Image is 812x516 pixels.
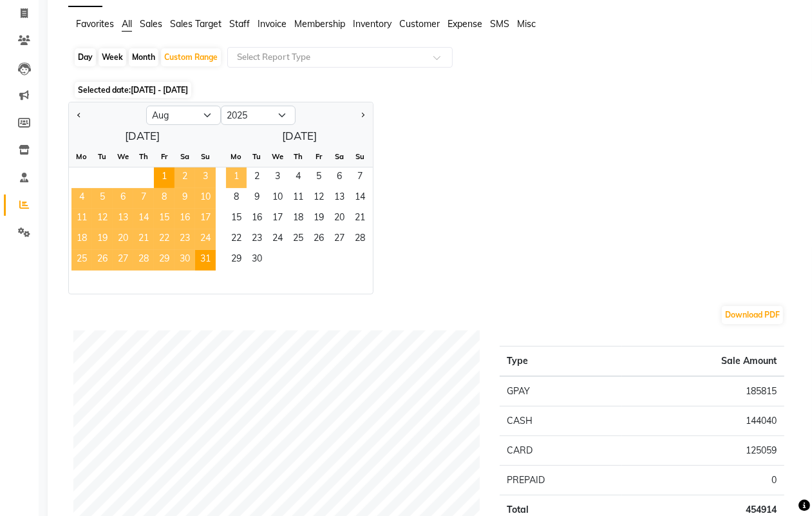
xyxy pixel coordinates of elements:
div: Thursday, September 4, 2025 [288,167,308,188]
div: Th [288,146,308,167]
span: 28 [133,250,154,271]
div: Mo [71,146,92,167]
div: Friday, August 8, 2025 [154,188,175,209]
div: Thursday, August 28, 2025 [133,250,154,271]
div: Monday, September 1, 2025 [226,167,247,188]
div: Sunday, August 31, 2025 [195,250,216,271]
td: GPAY [500,376,622,406]
div: Su [195,146,216,167]
div: Wednesday, August 27, 2025 [113,250,133,271]
div: Friday, September 12, 2025 [308,188,329,209]
span: 29 [226,250,247,271]
span: 27 [113,250,133,271]
div: Saturday, August 9, 2025 [175,188,195,209]
div: Fr [154,146,175,167]
span: 21 [350,209,370,229]
span: 13 [329,188,350,209]
div: Sunday, August 17, 2025 [195,209,216,229]
div: Week [99,48,126,66]
div: Monday, September 22, 2025 [226,229,247,250]
div: Thursday, September 11, 2025 [288,188,308,209]
span: 5 [308,167,329,188]
span: 20 [329,209,350,229]
span: 1 [226,167,247,188]
span: 31 [195,250,216,271]
div: Tuesday, August 5, 2025 [92,188,113,209]
span: Expense [448,18,482,30]
div: Thursday, August 14, 2025 [133,209,154,229]
span: 7 [133,188,154,209]
span: 22 [226,229,247,250]
div: Sunday, September 28, 2025 [350,229,370,250]
span: 10 [195,188,216,209]
span: 2 [247,167,267,188]
button: Previous month [74,105,84,126]
span: Selected date: [75,82,191,98]
div: Monday, August 4, 2025 [71,188,92,209]
div: Wednesday, September 3, 2025 [267,167,288,188]
div: Tuesday, September 23, 2025 [247,229,267,250]
div: Saturday, September 20, 2025 [329,209,350,229]
div: Sunday, September 21, 2025 [350,209,370,229]
div: Thursday, September 25, 2025 [288,229,308,250]
span: 18 [288,209,308,229]
td: CASH [500,406,622,436]
div: Tu [247,146,267,167]
span: Staff [229,18,250,30]
div: Tuesday, August 12, 2025 [92,209,113,229]
span: 23 [247,229,267,250]
div: Tuesday, September 2, 2025 [247,167,267,188]
div: Tu [92,146,113,167]
span: 24 [195,229,216,250]
div: Sunday, August 24, 2025 [195,229,216,250]
div: Thursday, August 21, 2025 [133,229,154,250]
span: 26 [308,229,329,250]
button: Next month [357,105,368,126]
span: All [122,18,132,30]
span: 21 [133,229,154,250]
div: Wednesday, September 10, 2025 [267,188,288,209]
span: 18 [71,229,92,250]
div: Fr [308,146,329,167]
div: Wednesday, September 24, 2025 [267,229,288,250]
span: 15 [226,209,247,229]
span: Invoice [258,18,287,30]
span: 15 [154,209,175,229]
div: Sa [175,146,195,167]
span: 25 [71,250,92,271]
span: 7 [350,167,370,188]
div: Monday, August 18, 2025 [71,229,92,250]
select: Select year [221,106,296,125]
span: 1 [154,167,175,188]
div: Wednesday, September 17, 2025 [267,209,288,229]
span: 10 [267,188,288,209]
th: Type [500,347,622,377]
div: Friday, August 29, 2025 [154,250,175,271]
div: Friday, August 1, 2025 [154,167,175,188]
span: 8 [154,188,175,209]
span: 16 [247,209,267,229]
span: Customer [399,18,440,30]
span: Inventory [353,18,392,30]
div: Sa [329,146,350,167]
span: 23 [175,229,195,250]
span: 14 [133,209,154,229]
div: Friday, August 22, 2025 [154,229,175,250]
div: Tuesday, September 16, 2025 [247,209,267,229]
div: Tuesday, August 26, 2025 [92,250,113,271]
div: Friday, September 5, 2025 [308,167,329,188]
span: 4 [288,167,308,188]
div: Mo [226,146,247,167]
div: Wednesday, August 13, 2025 [113,209,133,229]
td: 125059 [622,436,784,466]
div: Wednesday, August 20, 2025 [113,229,133,250]
div: Sunday, September 14, 2025 [350,188,370,209]
div: We [267,146,288,167]
td: CARD [500,436,622,466]
div: Monday, September 15, 2025 [226,209,247,229]
div: Friday, August 15, 2025 [154,209,175,229]
span: SMS [490,18,509,30]
button: Download PDF [722,306,783,324]
div: Sunday, August 3, 2025 [195,167,216,188]
span: 19 [92,229,113,250]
